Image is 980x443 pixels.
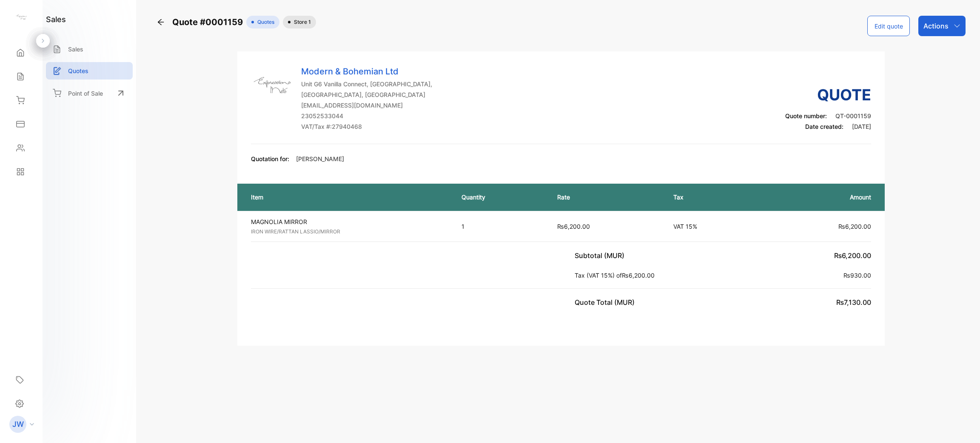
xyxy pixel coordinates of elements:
[557,193,656,202] p: Rate
[251,154,289,163] p: Quotation for:
[15,11,28,24] img: logo
[575,250,628,261] p: Subtotal (MUR)
[301,101,432,110] p: [EMAIL_ADDRESS][DOMAIN_NAME]
[918,16,966,36] button: Actions
[838,223,871,230] span: ₨6,200.00
[68,89,103,98] p: Point of Sale
[251,217,453,226] p: MAGNOLIA MIRROR
[301,65,432,78] p: Modern & Bohemian Ltd
[944,407,980,443] iframe: LiveChat chat widget
[251,193,444,202] p: Item
[172,16,246,28] span: Quote #0001159
[301,122,432,131] p: VAT/Tax #: 27940468
[673,222,752,231] p: VAT 15%
[301,80,432,88] p: Unit G6 Vanilla Connect, [GEOGRAPHIC_DATA],
[296,154,344,163] p: [PERSON_NAME]
[301,90,432,99] p: [GEOGRAPHIC_DATA], [GEOGRAPHIC_DATA]
[769,193,871,202] p: Amount
[12,419,24,430] p: JW
[291,18,311,26] span: Store 1
[254,18,274,26] span: Quotes
[867,16,910,36] button: Edit quote
[46,84,133,102] a: Point of Sale
[251,228,453,236] p: IRON WIRE/RATTAN LASSIO/MIRROR
[835,112,871,119] span: QT-0001159
[923,21,949,31] p: Actions
[46,14,66,25] h1: sales
[575,297,638,307] p: Quote Total (MUR)
[785,83,871,106] h3: Quote
[575,271,658,280] p: Tax (VAT 15%) of
[852,123,871,130] span: [DATE]
[834,251,871,260] span: ₨6,200.00
[68,66,88,75] p: Quotes
[462,193,540,202] p: Quantity
[673,193,752,202] p: Tax
[46,40,133,58] a: Sales
[785,111,871,120] p: Quote number:
[251,65,293,108] img: Company Logo
[68,45,83,54] p: Sales
[46,62,133,80] a: Quotes
[836,298,871,307] span: ₨7,130.00
[622,272,655,279] span: ₨6,200.00
[843,272,871,279] span: ₨930.00
[557,223,590,230] span: ₨6,200.00
[785,122,871,131] p: Date created:
[462,222,540,231] p: 1
[301,111,432,120] p: 23052533044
